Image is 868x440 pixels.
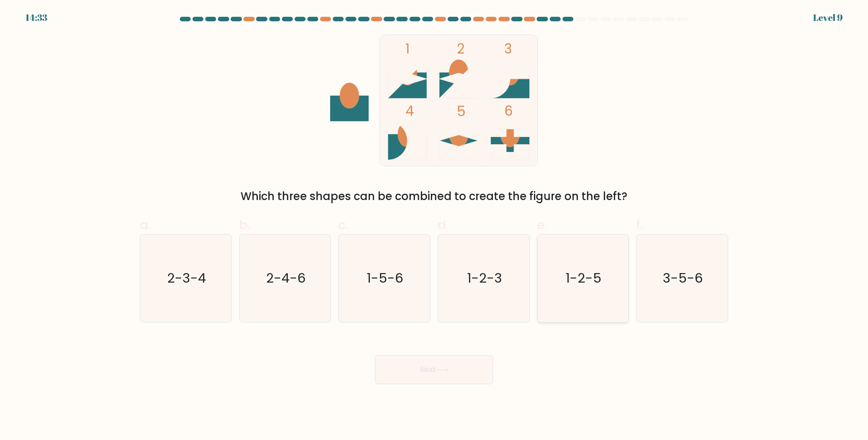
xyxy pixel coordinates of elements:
[663,269,703,288] text: 3-5-6
[504,39,512,58] tspan: 3
[405,102,414,120] tspan: 4
[457,39,464,58] tspan: 2
[405,39,410,58] tspan: 1
[504,102,513,120] tspan: 6
[145,188,723,205] div: Which three shapes can be combined to create the figure on the left?
[467,269,502,288] text: 1-2-3
[25,11,47,24] div: 14:33
[566,269,602,288] text: 1-2-5
[266,269,306,288] text: 2-4-6
[338,216,348,234] span: c.
[140,216,151,234] span: a.
[375,355,493,384] button: Next
[239,216,250,234] span: b.
[813,11,843,24] div: Level 9
[367,269,404,288] text: 1-5-6
[457,102,466,121] tspan: 5
[438,216,449,234] span: d.
[636,216,642,234] span: f.
[537,216,547,234] span: e.
[167,269,206,288] text: 2-3-4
